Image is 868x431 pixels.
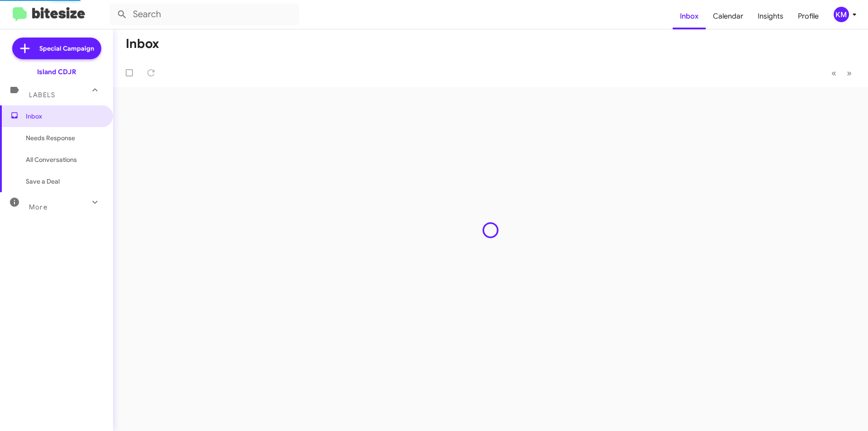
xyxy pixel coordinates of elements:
a: Insights [750,3,791,29]
nav: Page navigation example [826,64,857,82]
button: Previous [826,64,842,82]
a: Calendar [706,3,750,29]
span: More [29,203,47,211]
a: Special Campaign [12,38,101,59]
h1: Inbox [126,37,159,51]
a: Inbox [673,3,706,29]
button: KM [826,7,858,22]
button: Next [841,64,857,82]
span: Special Campaign [39,44,94,53]
span: « [831,67,836,79]
div: KM [834,7,849,22]
span: Needs Response [26,133,103,142]
span: Labels [29,91,55,99]
input: Search [109,4,299,25]
span: Save a Deal [26,177,60,186]
span: » [847,67,852,79]
span: Inbox [26,112,103,121]
div: Island CDJR [37,67,76,76]
span: All Conversations [26,155,77,164]
a: Profile [791,3,826,29]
